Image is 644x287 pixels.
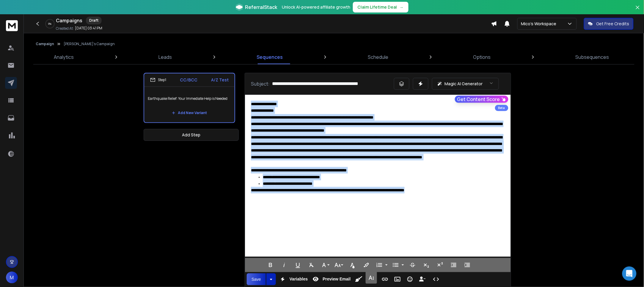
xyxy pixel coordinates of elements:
button: Insert Image (Ctrl+P) [392,273,403,285]
a: Schedule [364,50,392,64]
a: Subsequences [572,50,613,64]
button: Unordered List [400,259,405,271]
p: Get Free Credits [596,21,629,27]
button: Close banner [634,4,642,18]
p: Options [473,53,491,61]
div: Open Intercom Messenger [622,266,637,281]
p: Leads [159,53,172,61]
button: Ordered List [374,259,385,271]
p: A/Z Test [211,77,229,83]
p: Analytics [54,53,74,61]
p: Created At: [56,26,74,31]
button: Strikethrough (Ctrl+S) [407,259,418,271]
button: Code View [431,273,442,285]
div: Beta [495,105,508,111]
p: Subsequences [576,53,609,61]
p: 0 % [48,22,52,26]
button: Emoticons [404,273,416,285]
button: Insert Link (Ctrl+K) [379,273,391,285]
p: CC/BCC [180,77,197,83]
button: Get Content Score [455,96,508,103]
p: Earthquake Relief: Your Immediate Help is Needed [148,90,231,107]
p: Mico's Workspace [521,21,559,27]
span: → [400,4,404,10]
button: Insert Unsubscribe Link [417,273,428,285]
button: Preview Email [310,273,352,285]
button: M [6,272,18,283]
button: Magic AI Generator [432,78,499,90]
button: Subscript [421,259,432,271]
span: ReferralStack [245,4,277,11]
span: Preview Email [321,277,352,282]
button: Superscript [434,259,446,271]
div: Step 1 [150,77,166,83]
button: Save [247,273,266,285]
button: Ordered List [384,259,389,271]
p: Sequences [257,53,283,61]
button: Add New Variant [167,107,212,119]
button: Bold (Ctrl+B) [265,259,276,271]
a: Leads [155,50,176,64]
button: Get Free Credits [584,18,634,30]
h1: Campaigns [56,17,82,24]
button: Add Step [144,129,239,141]
p: Unlock AI-powered affiliate growth [282,4,351,10]
p: [DATE] 03:41 PM [75,26,102,31]
div: Draft [86,17,102,24]
p: Subject: [251,80,270,87]
button: Italic (Ctrl+I) [279,259,290,271]
button: Claim Lifetime Deal→ [353,2,409,12]
p: Magic AI Generator [445,81,483,87]
button: Underline (Ctrl+U) [292,259,304,271]
button: Campaign [36,42,54,46]
a: Sequences [253,50,287,64]
span: Variables [288,277,309,282]
button: Variables [277,273,309,285]
a: Analytics [50,50,77,64]
button: Decrease Indent (Ctrl+[) [448,259,459,271]
p: [PERSON_NAME]'s Campaign [64,42,115,46]
li: Step1CC/BCCA/Z TestEarthquake Relief: Your Immediate Help is NeededAdd New Variant [144,73,235,123]
a: Options [469,50,494,64]
p: Schedule [368,53,388,61]
button: Unordered List [390,259,401,271]
button: Increase Indent (Ctrl+]) [462,259,473,271]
